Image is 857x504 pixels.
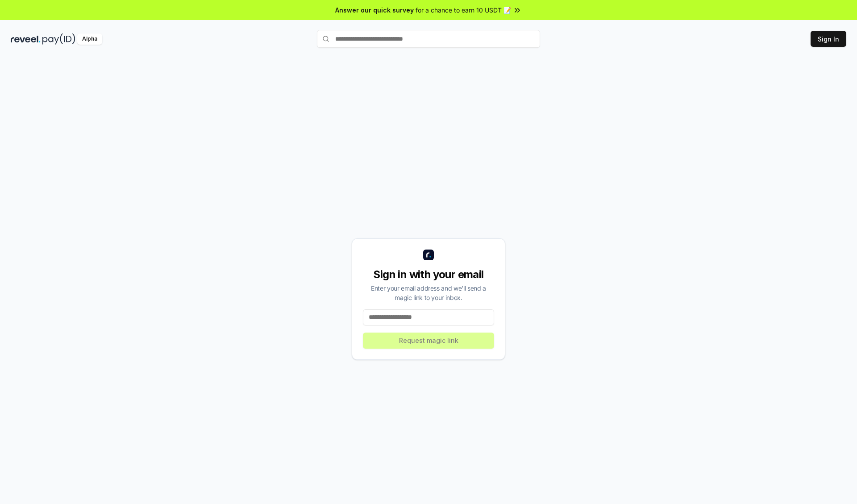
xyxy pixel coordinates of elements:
div: Enter your email address and we’ll send a magic link to your inbox. [363,283,494,302]
div: Sign in with your email [363,267,494,282]
img: reveel_dark [11,33,41,45]
span: Answer our quick survey [335,5,414,15]
div: Alpha [77,33,102,45]
button: Sign In [811,31,846,47]
span: for a chance to earn 10 USDT 📝 [416,5,511,15]
img: pay_id [42,33,75,45]
img: logo_small [423,250,434,260]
